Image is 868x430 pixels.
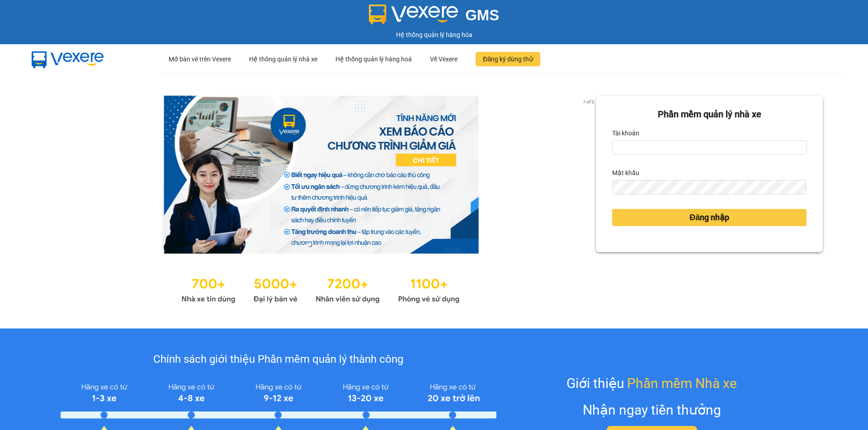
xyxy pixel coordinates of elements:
span: Phần mềm Nhà xe [627,373,737,394]
span: Đăng nhập [689,211,729,224]
img: logo 2 [369,5,458,24]
span: GMS [465,7,499,23]
button: Đăng ký dùng thử [476,52,540,66]
p: 1 of 3 [580,96,596,107]
a: GMS [369,14,500,21]
label: Tài khoản [612,126,639,140]
input: Tài khoản [612,140,807,155]
div: Giới thiệu [566,373,737,394]
div: Hệ thống quản lý hàng hóa [2,30,866,40]
div: Nhận ngay tiền thưởng [583,399,721,421]
button: next slide / item [583,96,596,254]
div: Hệ thống quản lý hàng hoá [335,45,412,74]
button: Đăng nhập [612,209,807,226]
div: Chính sách giới thiệu Phần mềm quản lý thành công [61,351,496,368]
input: Mật khẩu [612,180,807,194]
div: Về Vexere [430,45,458,74]
div: Mở bán vé trên Vexere [169,45,231,74]
div: Phần mềm quản lý nhà xe [612,107,807,121]
li: slide item 3 [330,243,333,246]
li: slide item 2 [319,243,322,246]
li: slide item 1 [308,243,311,246]
label: Mật khẩu [612,166,639,180]
span: Đăng ký dùng thử [483,54,533,64]
div: Hệ thống quản lý nhà xe [249,45,317,74]
button: previous slide / item [45,96,58,254]
img: mbUUG5Q.png [23,44,113,74]
img: Statistics.png [181,272,460,306]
